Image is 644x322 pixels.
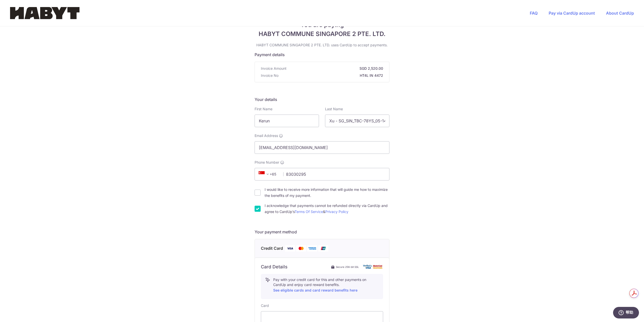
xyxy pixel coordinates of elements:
[255,106,272,112] label: First Name
[606,11,634,16] a: About CardUp
[295,209,323,214] a: Terms Of Service
[549,11,595,16] a: Pay via CardUp account
[255,29,389,39] span: HABYT COMMUNE SINGAPORE 2 PTE. LTD.
[255,133,278,138] span: Email Address
[265,203,389,215] label: I acknowledge that payments cannot be refunded directly via CardUp and agree to CardUp’s &
[261,245,283,252] span: Credit Card
[325,106,343,112] label: Last Name
[255,96,389,102] h5: Your details
[280,73,383,78] strong: HT4L IN 4472
[255,115,319,127] input: First name
[255,52,389,58] h5: Payment details
[318,245,328,252] img: Union Pay
[265,187,389,199] label: I would like to receive more information that will guide me how to maximize the benefits of my pa...
[363,265,383,269] img: card secure
[255,43,389,48] p: HABYT COMMUNE SINGAPORE 2 PTE. LTD. uses CardUp to accept payments.
[325,115,389,127] input: Last name
[336,265,359,269] span: Secure 256-bit SSL
[257,171,280,177] span: +65
[273,277,379,293] p: Pay with your credit card for this and other payments on CardUp and enjoy card reward benefits.
[265,314,379,320] iframe: Secure card payment input frame
[325,209,348,214] a: Privacy Policy
[259,171,271,177] span: +65
[613,307,639,319] iframe: 打开一个小组件，您可以在其中找到更多信息
[255,229,389,235] h5: Your payment method
[255,160,279,165] span: Phone Number
[261,66,287,71] span: Invoice Amount
[530,11,538,16] a: FAQ
[273,288,357,292] a: See eligible cards and card reward benefits here
[289,66,383,71] strong: SGD 2,520.00
[296,245,306,252] img: Mastercard
[261,303,269,308] label: Card
[307,245,317,252] img: American Express
[255,141,389,154] input: Email address
[285,245,295,252] img: Visa
[261,264,288,270] h6: Card Details
[261,73,278,78] span: Invoice No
